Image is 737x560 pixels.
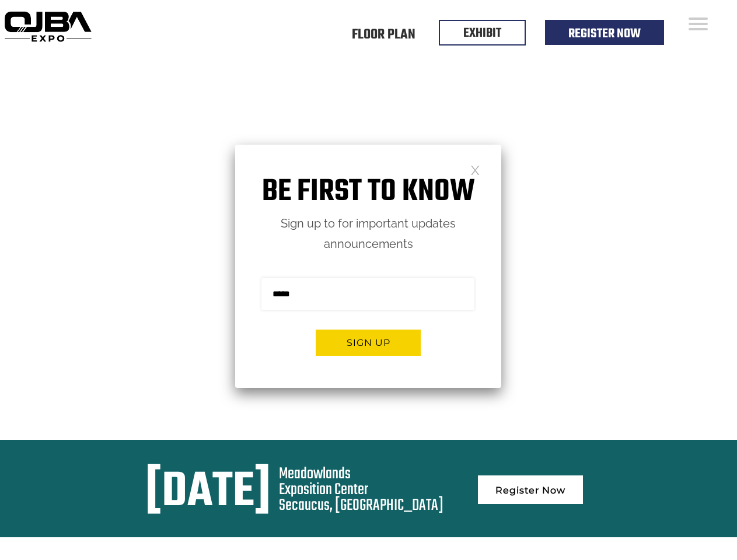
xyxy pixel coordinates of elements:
div: Meadowlands Exposition Center Secaucus, [GEOGRAPHIC_DATA] [279,466,443,513]
h1: Be first to know [235,174,501,211]
a: Register Now [478,475,583,504]
p: Sign up to for important updates announcements [235,213,501,254]
div: [DATE] [145,466,271,520]
button: Sign up [316,330,421,356]
a: Register Now [568,24,641,44]
a: Close [470,164,480,174]
a: EXHIBIT [463,23,501,43]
